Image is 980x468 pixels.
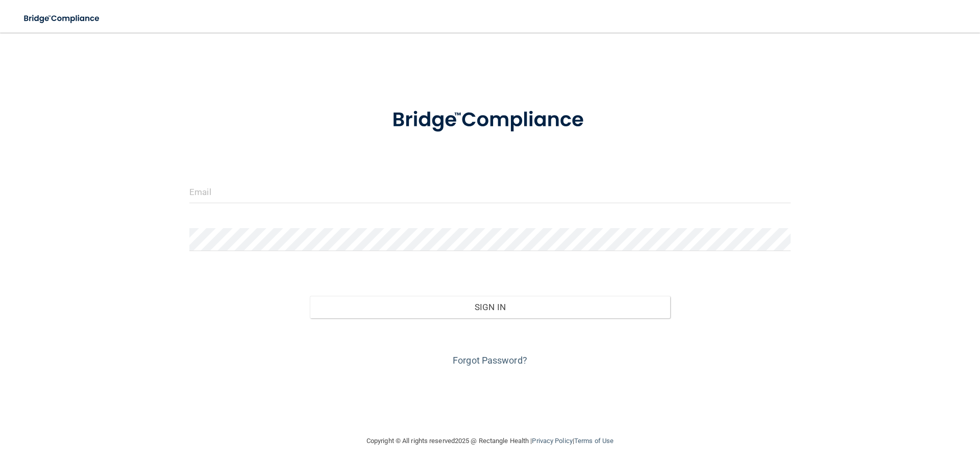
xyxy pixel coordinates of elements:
[15,8,109,29] img: bridge_compliance_login_screen.278c3ca4.svg
[371,94,609,147] img: bridge_compliance_login_screen.278c3ca4.svg
[304,425,676,457] div: Copyright © All rights reserved 2025 @ Rectangle Health | |
[574,437,614,445] a: Terms of Use
[189,180,791,203] input: Email
[310,296,671,318] button: Sign In
[453,355,527,366] a: Forgot Password?
[532,437,572,445] a: Privacy Policy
